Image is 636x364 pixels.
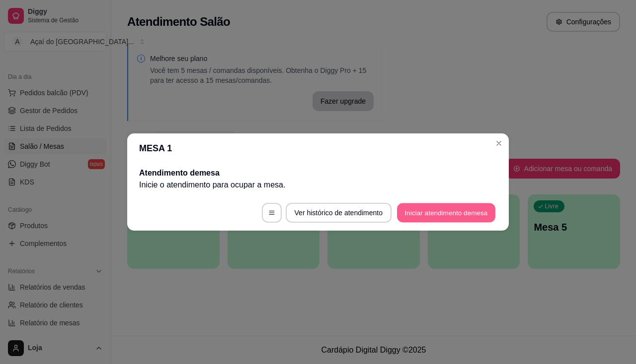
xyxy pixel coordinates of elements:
[286,203,392,223] button: Ver histórico de atendimento
[491,135,507,151] button: Close
[139,179,497,191] p: Inicie o atendimento para ocupar a mesa .
[397,203,495,223] button: Iniciar atendimento demesa
[127,133,509,163] header: MESA 1
[139,167,497,179] h2: Atendimento de mesa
